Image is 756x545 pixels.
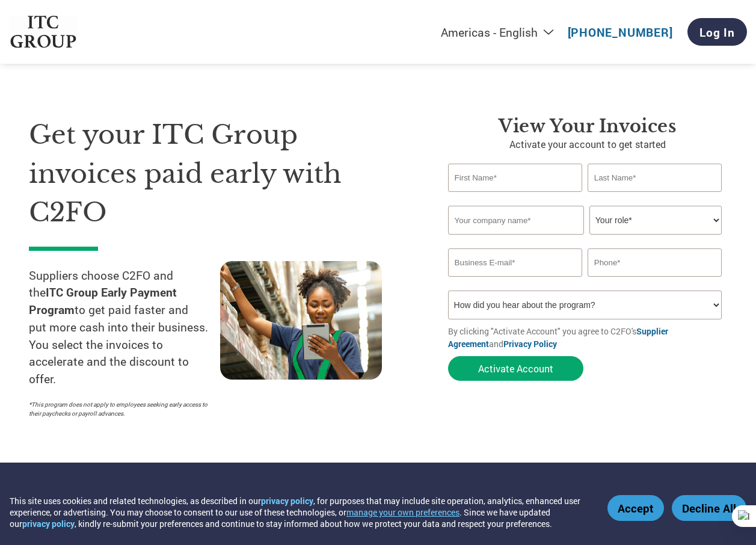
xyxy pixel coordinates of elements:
div: Invalid company name or company name is too long [448,236,722,244]
img: ITC Group [9,16,78,49]
p: Activate your account to get started [448,137,727,152]
input: First Name* [448,164,582,192]
a: privacy policy [22,518,75,529]
button: Accept [607,495,664,521]
div: Inavlid Phone Number [588,278,722,286]
div: This site uses cookies and related technologies, as described in our , for purposes that may incl... [10,495,590,529]
a: Supplier Agreement [448,325,668,349]
input: Invalid Email format [448,248,582,277]
input: Last Name* [588,164,722,192]
a: Privacy Policy [503,338,557,349]
input: Phone* [588,248,722,277]
strong: ITC Group Early Payment Program [29,285,177,317]
p: Suppliers choose C2FO and the to get paid faster and put more cash into their business. You selec... [29,267,220,389]
a: privacy policy [261,495,313,507]
div: Invalid first name or first name is too long [448,193,582,201]
div: Invalid last name or last name is too long [588,193,722,201]
img: supply chain worker [220,261,382,380]
a: Log In [687,18,747,46]
button: Activate Account [448,356,583,381]
input: Your company name* [448,206,584,235]
select: Title/Role [589,206,722,235]
div: Inavlid Email Address [448,278,582,286]
p: By clicking "Activate Account" you agree to C2FO's and [448,325,727,350]
button: manage your own preferences [346,507,459,518]
p: *This program does not apply to employees seeking early access to their paychecks or payroll adva... [29,400,208,418]
button: Decline All [672,495,746,521]
a: [PHONE_NUMBER] [568,25,673,40]
h3: View Your Invoices [448,115,727,137]
h1: Get your ITC Group invoices paid early with C2FO [29,115,412,232]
